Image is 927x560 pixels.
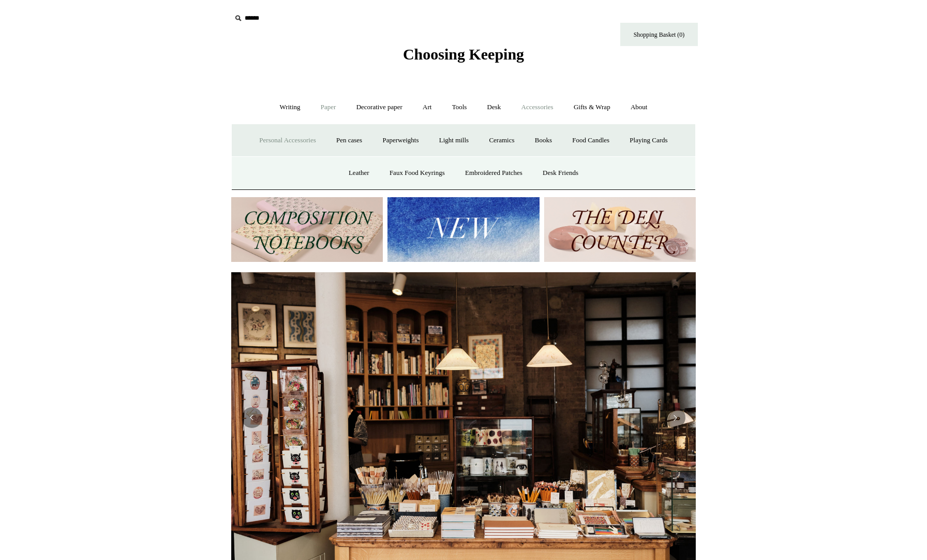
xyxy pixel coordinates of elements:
[347,94,412,121] a: Decorative paper
[403,54,524,61] a: Choosing Keeping
[620,127,677,154] a: Playing Cards
[387,197,539,262] img: New.jpg__PID:f73bdf93-380a-4a35-bcfe-7823039498e1
[271,94,310,121] a: Writing
[456,159,532,187] a: Embroidered Patches
[339,159,379,187] a: Leather
[478,94,511,121] a: Desk
[430,127,478,154] a: Light mills
[665,407,685,428] button: Next
[327,127,371,154] a: Pen cases
[544,197,696,262] img: The Deli Counter
[564,94,620,121] a: Gifts & Wrap
[413,94,441,121] a: Art
[620,23,698,46] a: Shopping Basket (0)
[250,127,325,154] a: Personal Accessories
[242,407,262,428] button: Previous
[443,94,476,121] a: Tools
[380,159,454,187] a: Faux Food Keyrings
[311,94,346,121] a: Paper
[526,127,561,154] a: Books
[231,197,383,262] img: 202302 Composition ledgers.jpg__PID:69722ee6-fa44-49dd-a067-31375e5d54ec
[563,127,619,154] a: Food Candles
[403,46,524,63] span: Choosing Keeping
[533,159,588,187] a: Desk Friends
[373,127,428,154] a: Paperweights
[512,94,563,121] a: Accessories
[480,127,524,154] a: Ceramics
[621,94,657,121] a: About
